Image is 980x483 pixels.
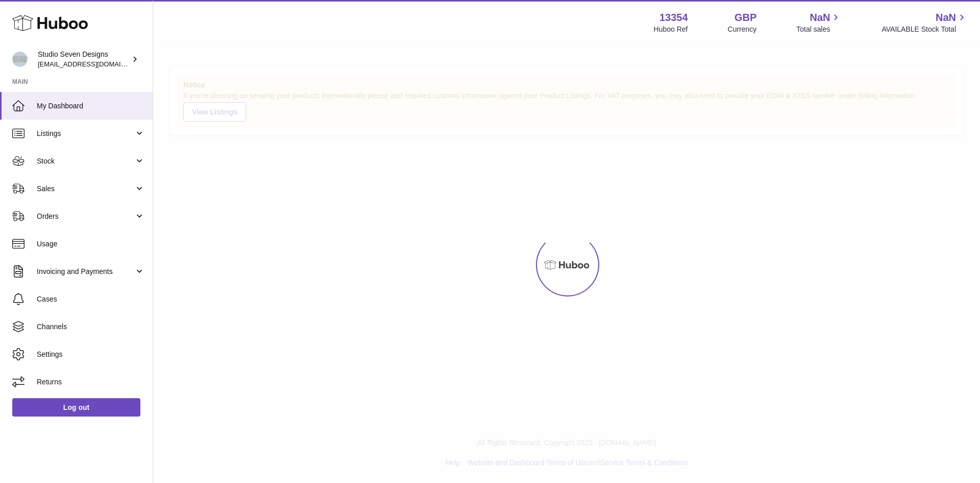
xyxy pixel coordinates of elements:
[734,11,756,25] strong: GBP
[796,25,842,34] span: Total sales
[796,11,842,34] a: NaN Total sales
[654,25,688,34] div: Huboo Ref
[728,25,757,34] div: Currency
[881,25,968,34] span: AVAILABLE Stock Total
[936,11,956,25] span: NaN
[37,322,145,332] span: Channels
[12,398,140,417] a: Log out
[659,11,688,25] strong: 13354
[37,184,134,194] span: Sales
[37,377,145,387] span: Returns
[12,52,28,67] img: contact.studiosevendesigns@gmail.com
[37,212,134,221] span: Orders
[37,350,145,359] span: Settings
[881,11,968,34] a: NaN AVAILABLE Stock Total
[37,267,134,277] span: Invoicing and Payments
[37,294,145,304] span: Cases
[38,60,150,68] span: [EMAIL_ADDRESS][DOMAIN_NAME]
[37,101,145,111] span: My Dashboard
[37,156,134,166] span: Stock
[37,129,134,139] span: Listings
[37,239,145,249] span: Usage
[38,50,130,69] div: Studio Seven Designs
[810,11,830,25] span: NaN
